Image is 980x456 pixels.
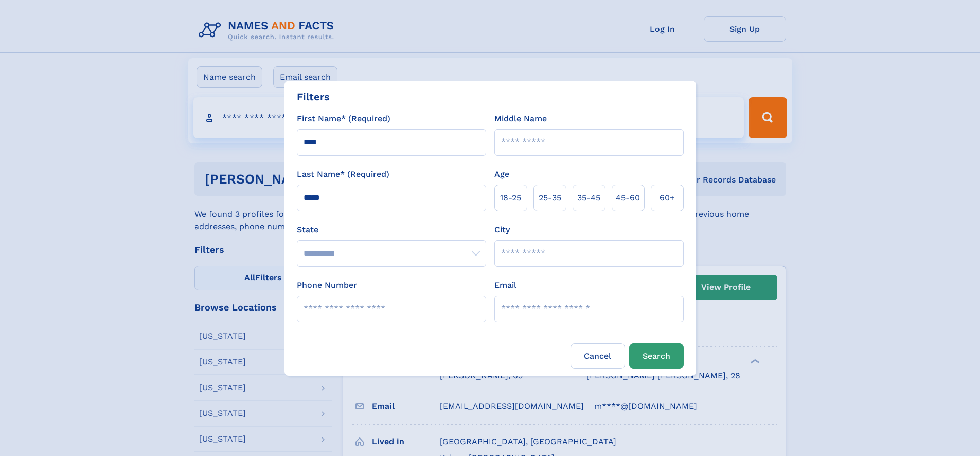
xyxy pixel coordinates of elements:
[629,343,684,369] button: Search
[539,192,561,204] span: 25‑35
[577,192,600,204] span: 35‑45
[297,224,486,236] label: State
[616,192,640,204] span: 45‑60
[297,168,389,180] label: Last Name* (Required)
[494,168,509,180] label: Age
[297,113,390,125] label: First Name* (Required)
[494,224,510,236] label: City
[297,279,357,291] label: Phone Number
[494,279,516,291] label: Email
[571,343,625,369] label: Cancel
[500,192,521,204] span: 18‑25
[494,113,547,125] label: Middle Name
[660,192,675,204] span: 60+
[297,89,330,104] div: Filters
